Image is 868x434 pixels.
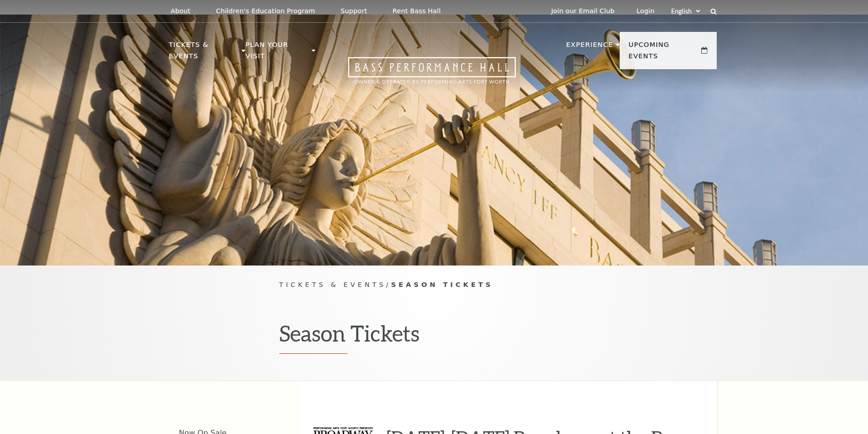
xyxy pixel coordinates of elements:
p: Plan Your Visit [246,39,309,67]
p: About [171,7,190,15]
p: Children's Education Program [216,7,315,15]
p: Support [341,7,367,15]
p: Experience [566,39,613,56]
p: / [279,279,589,291]
select: Select: [669,7,702,15]
p: Tickets & Events [169,39,240,67]
p: Rent Bass Hall [393,7,441,15]
span: Season Tickets [391,281,493,288]
h1: Season Tickets [279,320,589,354]
span: Tickets & Events [279,281,386,288]
p: Upcoming Events [629,39,699,67]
